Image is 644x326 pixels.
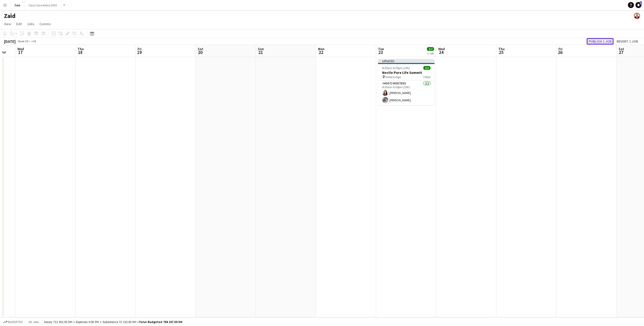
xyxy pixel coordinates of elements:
[31,39,36,43] div: +04
[2,21,13,27] a: View
[619,47,624,51] span: Sat
[4,12,16,20] h1: Zaid
[14,21,24,27] a: Edit
[437,49,445,55] span: 24
[17,39,29,43] span: Week 38
[198,47,203,51] span: Sat
[28,320,40,324] span: All jobs
[438,47,445,51] span: Wed
[17,49,24,55] span: 17
[558,47,562,51] span: Fri
[423,75,430,79] span: 1 Role
[587,38,614,45] button: Publish 1 job
[8,320,23,324] span: Budgeted
[138,47,142,51] span: Fri
[618,49,624,55] span: 27
[137,49,142,55] span: 19
[17,47,24,51] span: Wed
[27,22,34,26] span: Jobs
[385,75,401,79] span: Hotel Indigo
[39,22,51,26] span: Comms
[197,49,203,55] span: 20
[16,22,22,26] span: Edit
[498,47,505,51] span: Thu
[378,70,434,75] h3: Nestle Pure Life Summit
[640,1,642,5] span: 1
[10,0,24,10] button: Zaid
[634,13,640,19] app-user-avatar: Zaid Rahmoun
[378,47,384,51] span: Tue
[498,49,505,55] span: 25
[77,47,84,51] span: Thu
[377,49,384,55] span: 23
[427,51,434,55] div: 1 Job
[427,47,434,51] span: 2/2
[25,21,36,27] a: Jobs
[3,319,23,325] button: Budgeted
[378,59,434,105] app-job-card: Updated8:30am-6:30pm (10h)2/2Nestle Pure Life Summit Hotel Indigo1 RoleHost/ Hostess2/28:30am-6:3...
[4,39,16,44] div: [DATE]
[257,49,264,55] span: 21
[317,49,325,55] span: 22
[139,320,182,324] span: Total Budgeted 784 227.50 DH
[24,0,61,10] button: Coca Coca Arena 2025
[635,2,641,8] a: 1
[318,47,325,51] span: Mon
[378,81,434,105] app-card-role: Host/ Hostess2/28:30am-6:30pm (10h)[PERSON_NAME][PERSON_NAME]
[423,66,430,70] span: 2/2
[44,320,182,324] div: Salary 711 912.50 DH + Expenses 0.00 DH + Subsistence 72 315.00 DH =
[382,66,410,70] span: 8:30am-6:30pm (10h)
[77,49,84,55] span: 18
[615,38,640,45] button: Revert 1 job
[4,22,11,26] span: View
[378,59,434,63] div: Updated
[258,47,264,51] span: Sun
[558,49,562,55] span: 26
[37,21,53,27] a: Comms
